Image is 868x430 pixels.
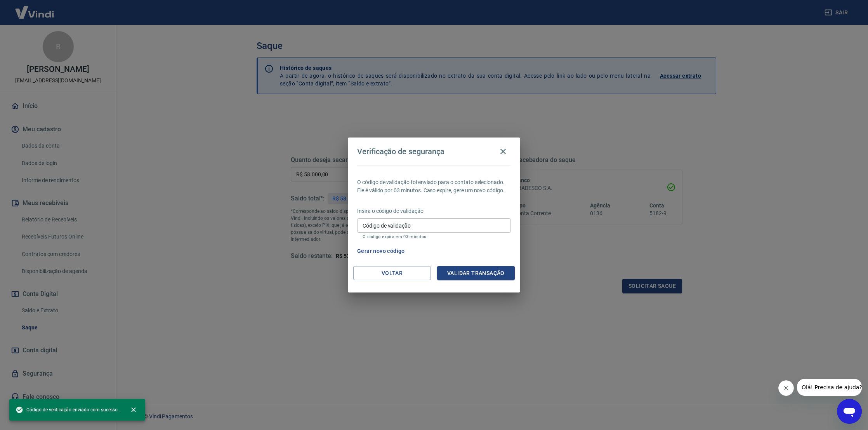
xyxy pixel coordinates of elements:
h4: Verificação de segurança [357,147,444,156]
span: Código de verificação enviado com sucesso. [16,406,119,414]
p: Insira o código de validação [357,207,511,215]
span: Olá! Precisa de ajuda? [5,5,65,12]
button: Gerar novo código [354,244,408,258]
iframe: Botão para abrir a janela de mensagens [837,399,862,424]
iframe: Fechar mensagem [778,380,794,396]
p: O código de validação foi enviado para o contato selecionado. Ele é válido por 03 minutos. Caso e... [357,178,511,195]
button: close [125,401,142,418]
p: O código expira em 03 minutos. [363,234,505,239]
button: Validar transação [437,266,515,280]
iframe: Mensagem da empresa [797,379,862,396]
button: Voltar [353,266,431,280]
